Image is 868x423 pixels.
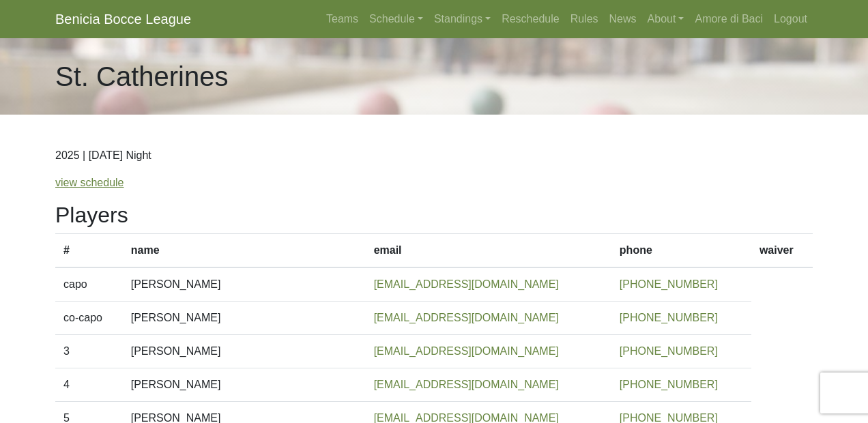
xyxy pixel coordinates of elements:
[366,234,611,268] th: email
[374,379,559,390] a: [EMAIL_ADDRESS][DOMAIN_NAME]
[364,5,429,33] a: Schedule
[620,312,718,323] a: [PHONE_NUMBER]
[611,234,751,268] th: phone
[55,302,123,335] td: co-capo
[374,345,559,357] a: [EMAIL_ADDRESS][DOMAIN_NAME]
[321,5,364,33] a: Teams
[55,335,123,368] td: 3
[642,5,690,33] a: About
[620,278,718,290] a: [PHONE_NUMBER]
[55,202,813,228] h2: Players
[55,267,123,302] td: capo
[55,177,124,188] a: view schedule
[751,234,813,268] th: waiver
[123,368,366,402] td: [PERSON_NAME]
[496,5,565,33] a: Reschedule
[123,234,366,268] th: name
[565,5,604,33] a: Rules
[374,278,559,290] a: [EMAIL_ADDRESS][DOMAIN_NAME]
[55,234,123,268] th: #
[374,312,559,323] a: [EMAIL_ADDRESS][DOMAIN_NAME]
[768,5,813,33] a: Logout
[429,5,496,33] a: Standings
[123,267,366,302] td: [PERSON_NAME]
[123,335,366,368] td: [PERSON_NAME]
[123,302,366,335] td: [PERSON_NAME]
[55,147,813,164] p: 2025 | [DATE] Night
[604,5,642,33] a: News
[55,368,123,402] td: 4
[620,345,718,357] a: [PHONE_NUMBER]
[689,5,768,33] a: Amore di Baci
[55,5,191,33] a: Benicia Bocce League
[55,60,228,93] h1: St. Catherines
[620,379,718,390] a: [PHONE_NUMBER]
